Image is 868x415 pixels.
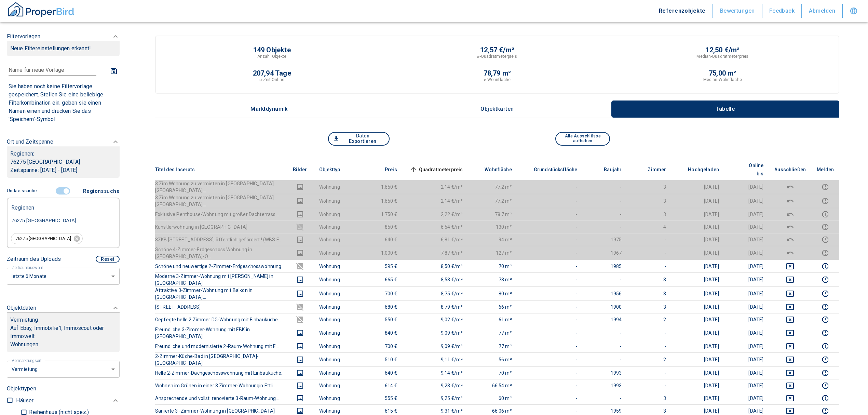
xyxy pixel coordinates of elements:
[817,316,834,324] button: report this listing
[817,262,834,270] button: report this listing
[817,356,834,364] button: report this listing
[724,220,769,233] td: [DATE]
[774,197,806,205] button: deselect this listing
[769,159,811,180] th: Ausschließen
[627,392,672,404] td: 3
[583,392,627,404] td: -
[672,180,724,194] td: [DATE]
[672,300,724,313] td: [DATE]
[774,290,806,298] button: deselect this listing
[155,352,286,366] th: 2-Zimmer-Küche-Bad in [GEOGRAPHIC_DATA]-[GEOGRAPHIC_DATA]
[10,316,38,324] p: Vermietung
[358,180,403,194] td: 1.650 €
[774,262,806,270] button: deselect this listing
[627,313,672,326] td: 2
[403,260,469,272] td: 8,50 €/m²
[314,366,358,379] td: Wohnung
[672,340,724,352] td: [DATE]
[817,290,834,298] button: report this listing
[259,77,284,83] p: ⌀-Zeit Online
[517,180,583,194] td: -
[155,379,286,392] th: Wohnen im Grünen in einer 3 Zimmer-Wohnungin Ettli...
[250,106,288,112] p: Marktdynamik
[709,70,736,77] p: 75,00 m²
[358,300,403,313] td: 680 €
[16,394,120,406] div: Häuser
[7,360,120,378] div: letzte 6 Monate
[627,379,672,392] td: -
[403,286,469,300] td: 8,75 €/m²
[523,165,578,174] span: Grundstücksfläche
[80,185,120,198] button: Regionssuche
[155,272,286,286] th: Moderne 3-Zimmer-Wohnung mit [PERSON_NAME] in [GEOGRAPHIC_DATA]
[292,394,308,402] button: images
[627,220,672,233] td: 4
[672,313,724,326] td: [DATE]
[328,132,390,146] button: Daten Exportieren
[403,300,469,313] td: 8,79 €/m²
[155,220,286,233] th: Künstlerwohnung in [GEOGRAPHIC_DATA]
[468,272,517,286] td: 78 m²
[403,194,469,208] td: 2,14 €/m²
[480,46,514,53] p: 12,57 €/m²
[468,313,517,326] td: 61 m²
[672,220,724,233] td: [DATE]
[517,366,583,379] td: -
[484,77,511,83] p: ⌀-Wohnfläche
[292,316,308,324] button: images
[774,249,806,257] button: deselect this listing
[314,300,358,313] td: Wohnung
[403,340,469,352] td: 9,09 €/m²
[468,379,517,392] td: 66.54 m²
[11,217,116,224] input: Region eingeben
[677,165,719,174] span: Hochgeladen
[403,392,469,404] td: 9,25 €/m²
[774,394,806,402] button: deselect this listing
[403,180,469,194] td: 2,14 €/m²
[314,260,358,272] td: Wohnung
[774,223,806,231] button: deselect this listing
[817,329,834,337] button: report this listing
[583,366,627,379] td: 1993
[517,286,583,300] td: -
[724,313,769,326] td: [DATE]
[583,300,627,313] td: 1900
[10,158,116,166] p: 76275 [GEOGRAPHIC_DATA]
[713,4,762,18] button: Bewertungen
[517,340,583,352] td: -
[724,246,769,260] td: [DATE]
[724,286,769,300] td: [DATE]
[468,392,517,404] td: 60 m²
[292,249,308,257] button: images
[10,324,116,340] p: Auf Ebay, Immobilie1, Immoscout oder Immowelt
[583,208,627,220] td: -
[314,326,358,340] td: Wohnung
[811,159,839,180] th: Melden
[292,236,308,244] button: images
[7,297,120,359] div: ObjektdatenVermietungAuf Ebay, Immobilie1, Immoscout oder ImmoweltWohnungen
[358,260,403,272] td: 595 €
[7,138,53,146] p: Ort und Zeitspanne
[817,197,834,205] button: report this listing
[314,220,358,233] td: Wohnung
[155,326,286,340] th: Freundliche 3-Zimmer-Wohnung mit EBK in [GEOGRAPHIC_DATA]
[155,392,286,404] th: Ansprechende und vollst. renovierte 3-Raum-Wohnung...
[724,233,769,246] td: [DATE]
[672,326,724,340] td: [DATE]
[817,381,834,390] button: report this listing
[7,185,120,285] div: FiltervorlagenNeue Filtereinstellungen erkannt!
[292,342,308,350] button: images
[403,220,469,233] td: 6,54 €/m²
[724,260,769,272] td: [DATE]
[292,381,308,390] button: images
[627,352,672,366] td: 2
[583,313,627,326] td: 1994
[627,246,672,260] td: -
[468,220,517,233] td: 130 m²
[403,366,469,379] td: 9,14 €/m²
[7,26,120,63] div: FiltervorlagenNeue Filtereinstellungen erkannt!
[314,286,358,300] td: Wohnung
[155,101,839,118] div: wrapped label tabs example
[358,313,403,326] td: 550 €
[480,106,514,112] p: Objektkarten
